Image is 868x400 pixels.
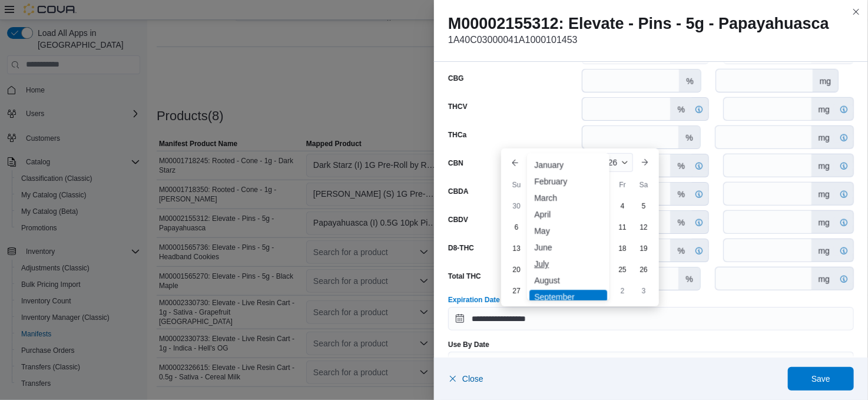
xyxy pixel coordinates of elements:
[788,367,854,391] button: Save
[529,257,607,271] div: July
[834,190,853,199] svg: External Cannabinoid
[811,211,837,233] div: mg
[613,282,632,300] div: day-2
[834,246,853,256] svg: External Cannabinoid
[507,218,526,237] div: day-6
[834,105,853,114] svg: External Cannabinoid
[849,5,863,19] button: Close this dialog
[690,190,708,199] svg: External Cannabinoid
[811,239,837,262] div: mg
[506,196,654,302] div: September, 2026
[448,130,466,140] label: THCa
[834,161,853,171] svg: External Cannabinoid
[448,187,469,196] label: CBDA
[613,260,632,279] div: day-25
[507,239,526,258] div: day-13
[529,207,607,222] div: April
[834,133,853,143] svg: External Cannabinoid
[613,239,632,258] div: day-18
[670,98,691,120] div: %
[634,197,653,216] div: day-5
[678,126,700,148] div: %
[507,260,526,279] div: day-20
[811,373,830,385] span: Save
[634,260,653,279] div: day-26
[690,161,708,171] svg: External Cannabinoid
[529,273,607,287] div: August
[448,14,854,33] h2: M00002155312: Elevate - Pins - 5g - Papayahuasca
[634,239,653,258] div: day-19
[613,218,632,237] div: day-11
[448,243,474,253] label: D8-THC
[448,74,464,83] label: CBG
[811,126,837,148] div: mg
[448,352,854,375] input: Press the down key to open a popover containing a calendar.
[634,282,653,300] div: day-3
[634,218,653,237] div: day-12
[690,105,708,114] svg: External Cannabinoid
[834,218,853,227] svg: External Cannabinoid
[670,154,691,177] div: %
[811,267,837,290] div: mg
[811,183,837,205] div: mg
[594,153,633,172] div: Button. Open the year selector. 2026 is currently selected.
[529,191,607,205] div: March
[448,367,483,391] button: Close
[679,70,700,92] div: %
[690,218,708,227] svg: External Cannabinoid
[529,158,607,172] div: January
[448,340,489,349] label: Use By Date
[613,197,632,216] div: day-4
[448,33,854,47] p: 1A40C03000041A1000101453
[448,307,854,330] input: Press the down key to enter a popover containing a calendar. Press the escape key to close the po...
[529,240,607,254] div: June
[448,102,468,111] label: THCV
[811,154,837,177] div: mg
[690,246,708,256] svg: External Cannabinoid
[670,183,691,205] div: %
[507,197,526,216] div: day-30
[448,295,500,305] label: Expiration Date
[670,239,691,262] div: %
[813,70,838,92] div: mg
[506,153,525,172] button: Previous Month
[635,153,654,172] button: Next month
[529,224,607,238] div: May
[670,211,691,233] div: %
[634,176,653,194] div: Sa
[448,272,481,281] label: Total THC
[529,290,607,304] div: September
[448,158,463,168] label: CBN
[448,215,468,224] label: CBDV
[811,98,837,120] div: mg
[507,176,526,194] div: Su
[613,176,632,194] div: Fr
[834,275,853,284] svg: External Cannabinoid
[462,373,483,385] span: Close
[529,174,607,189] div: February
[678,267,700,290] div: %
[507,282,526,300] div: day-27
